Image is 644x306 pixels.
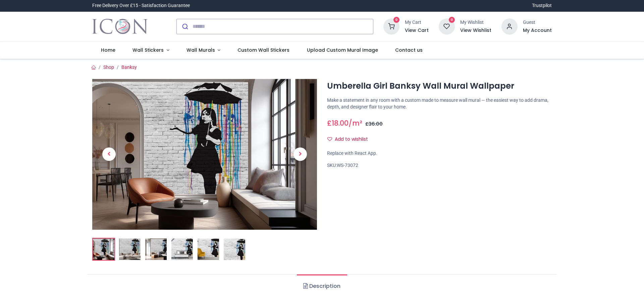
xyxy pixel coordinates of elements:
[92,2,190,9] div: Free Delivery Over £15 - Satisfaction Guarantee
[348,118,362,128] span: /m²
[337,163,358,168] span: WS-73072
[121,64,137,70] a: Banksy
[327,80,552,92] h1: Umberella Girl Banksy Wall Mural Wallpaper
[124,42,178,59] a: Wall Stickers
[332,118,348,128] span: 18.00
[92,79,317,230] img: Umberella Girl Banksy Wall Mural Wallpaper
[103,64,114,70] a: Shop
[92,101,126,207] a: Previous
[102,147,116,161] span: Previous
[460,19,491,26] div: My Wishlist
[171,238,193,260] img: WS-73072-04
[327,137,332,141] i: Add to wishlist
[92,17,148,36] a: Logo of Icon Wall Stickers
[365,121,383,127] span: £
[327,97,552,110] p: Make a statement in any room with a custom made to measure wall mural — the easiest way to add dr...
[327,134,374,145] button: Add to wishlistAdd to wishlist
[186,47,215,53] span: Wall Murals
[145,238,167,260] img: WS-73072-03
[383,23,399,29] a: 0
[237,47,289,53] span: Custom Wall Stickers
[369,121,383,127] span: 36.00
[177,19,193,34] button: Submit
[405,19,429,26] div: My Cart
[523,27,552,34] a: My Account
[224,238,245,260] img: WS-73072-06
[132,47,164,53] span: Wall Stickers
[532,2,552,9] a: Trustpilot
[307,47,378,53] span: Upload Custom Mural Image
[523,19,552,26] div: Guest
[178,42,229,59] a: Wall Murals
[198,238,219,260] img: WS-73072-05
[93,238,114,260] img: Umberella Girl Banksy Wall Mural Wallpaper
[449,17,455,23] sup: 0
[283,101,317,207] a: Next
[101,47,115,53] span: Home
[405,27,429,34] a: View Cart
[327,162,552,169] div: SKU:
[293,147,307,161] span: Next
[92,17,148,36] img: Icon Wall Stickers
[327,150,552,157] div: Replace with React App.
[327,118,348,128] span: £
[395,47,423,53] span: Contact us
[439,23,455,29] a: 0
[119,238,141,260] img: WS-73072-02
[297,274,347,298] a: Description
[393,17,400,23] sup: 0
[460,27,491,34] a: View Wishlist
